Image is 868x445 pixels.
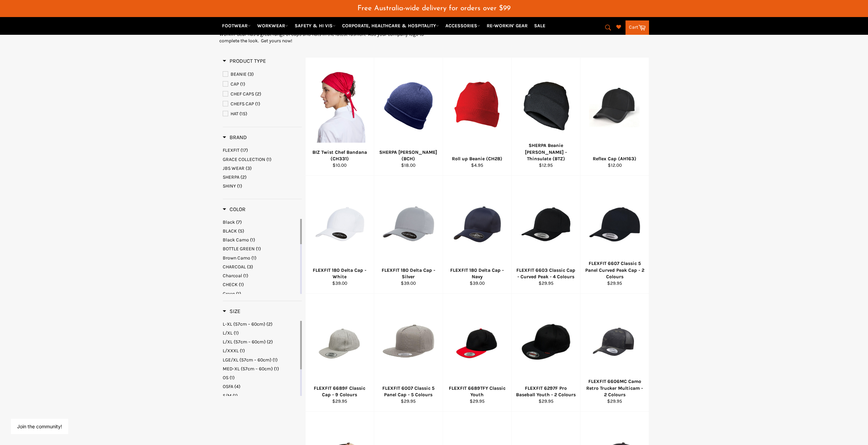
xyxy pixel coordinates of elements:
[240,174,247,180] span: (2)
[223,156,302,163] a: GRACE COLLECTION
[240,81,245,87] span: (1)
[223,282,238,287] span: CHECK
[231,81,239,87] span: CAP
[447,267,507,280] div: FLEXFIT 180 Delta Cap - Navy
[292,20,338,32] a: SAFETY & HI VIS
[223,339,266,345] span: L/XL (57cm – 60cm)
[223,272,299,279] a: Charcoal
[223,80,302,88] a: CAP
[223,219,235,225] span: Black
[250,237,255,243] span: (1)
[374,176,443,294] a: FLEXFIT 180 Delta Cap - SilverFLEXFIT 180 Delta Cap - Silver$39.00
[310,149,370,162] div: BIZ Twist Chef Bandana (CH331)
[223,255,250,261] span: Brown Camo
[223,291,235,297] span: Green
[230,375,235,381] span: (1)
[239,282,244,287] span: (1)
[267,339,273,345] span: (2)
[223,134,247,141] h3: Brand
[305,176,374,294] a: FLEXFIT 180 Delta Cap - WhiteFLEXFIT 180 Delta Cap - White$39.00
[339,20,442,32] a: CORPORATE, HEALTHCARE & HOSPITALITY
[223,357,271,363] span: LGE/XL (57cm – 60cm)
[484,20,530,32] a: RE-WORKIN' GEAR
[236,219,242,225] span: (7)
[237,183,242,189] span: (1)
[223,366,299,372] a: MED-XL (57cm – 60cm)
[585,260,645,280] div: FLEXFIT 6607 Classic 5 Panel Curved Peak Cap - 2 Colours
[374,294,443,412] a: FLEXFIT 6007 Classic 5 Panel Cap - 5 ColoursFLEXFIT 6007 Classic 5 Panel Cap - 5 Colours$29.95
[223,392,299,399] a: S/M
[310,385,370,398] div: FLEXFIT 6689F Classic Cap - 9 Colours
[223,58,266,64] h3: Product Type
[223,308,240,315] h3: Size
[231,111,238,117] span: HAT
[223,291,299,297] a: Green
[231,101,254,107] span: CHEFS CAP
[223,183,302,189] a: SHINY
[443,58,512,176] a: Roll up Beanie (CH28)Roll up Beanie (CH28)$4.95
[233,393,238,399] span: (1)
[238,228,244,234] span: (5)
[223,206,246,213] h3: Color
[443,176,512,294] a: FLEXFIT 180 Delta Cap - NavyFLEXFIT 180 Delta Cap - Navy$39.00
[516,385,576,398] div: FLEXFIT 6297F Pro Baseball Youth - 2 Colours
[223,100,302,108] a: CHEFS CAP
[223,237,249,243] span: Black Camo
[223,147,239,153] span: FLEXFIT
[223,264,246,270] span: CHARCOAL
[255,101,260,107] span: (1)
[223,374,299,381] a: OS
[585,378,645,398] div: FLEXFIT 6606MC Camo Retro Trucker Multicam - 2 Colours
[511,176,580,294] a: FLEXFIT 6603 Classic Cap - Curved Peak - 4 ColoursFLEXFIT 6603 Classic Cap - Curved Peak - 4 Colo...
[266,157,271,162] span: (1)
[580,58,649,176] a: Reflex Cap (AH163)Reflex Cap (AH163)$12.00
[223,347,299,354] a: L/XXXL
[585,155,645,162] div: Reflex Cap (AH163)
[231,91,254,97] span: CHEF CAPS
[236,291,241,297] span: (1)
[223,71,302,78] a: BEANIE
[223,174,239,180] span: SHERPA
[223,321,265,327] span: L-XL (57cm – 60cm)
[223,157,265,162] span: GRACE COLLECTION
[223,330,299,336] a: L/XL
[256,246,261,252] span: (1)
[223,219,299,225] a: Black
[248,71,254,77] span: (3)
[251,255,256,261] span: (1)
[447,155,507,162] div: Roll up Beanie (CH28)
[223,281,299,288] a: CHECK
[266,321,273,327] span: (2)
[255,91,261,97] span: (2)
[223,165,302,172] a: JBS WEAR
[223,384,233,389] span: OSFA
[246,165,252,171] span: (3)
[305,58,374,176] a: BIZ Twist Chef Bandana (CH331)BIZ Twist Chef Bandana (CH331)$10.00
[223,228,237,234] span: BLACK
[219,20,253,32] a: FOOTWEAR
[305,294,374,412] a: FLEXFIT 6689F Classic Cap - 9 ColoursFLEXFIT 6689F Classic Cap - 9 Colours$29.95
[240,348,245,354] span: (1)
[580,294,649,412] a: FLEXFIT 6606MC Camo Retro Trucker Multicam - 2 ColoursFLEXFIT 6606MC Camo Retro Trucker Multicam ...
[254,20,291,32] a: WORKWEAR
[511,58,580,176] a: SHERPA Beanie Tenzing - Thinsulate (BTZ)SHERPA Beanie [PERSON_NAME] - Thinsulate (BTZ)$12.95
[243,273,248,279] span: (1)
[17,424,62,429] button: Join the community!
[223,206,246,212] span: Color
[511,294,580,412] a: FLEXFIT 6297F Pro Baseball Youth - 2 ColoursFLEXFIT 6297F Pro Baseball Youth - 2 Colours$29.95
[374,58,443,176] a: SHERPA Beanie Chongba (BCH)SHERPA [PERSON_NAME] (BCH)$18.00
[223,165,245,171] span: JBS WEAR
[231,71,247,77] span: BEANIE
[223,264,299,270] a: CHARCOAL
[223,174,302,180] a: SHERPA
[357,5,511,12] span: Free Australia-wide delivery for orders over $99
[234,384,240,389] span: (4)
[274,366,279,372] span: (1)
[379,385,439,398] div: FLEXFIT 6007 Classic 5 Panel Cap - 5 Colours
[531,20,548,32] a: SALE
[223,330,233,336] span: L/XL
[223,375,229,381] span: OS
[223,228,299,234] a: BLACK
